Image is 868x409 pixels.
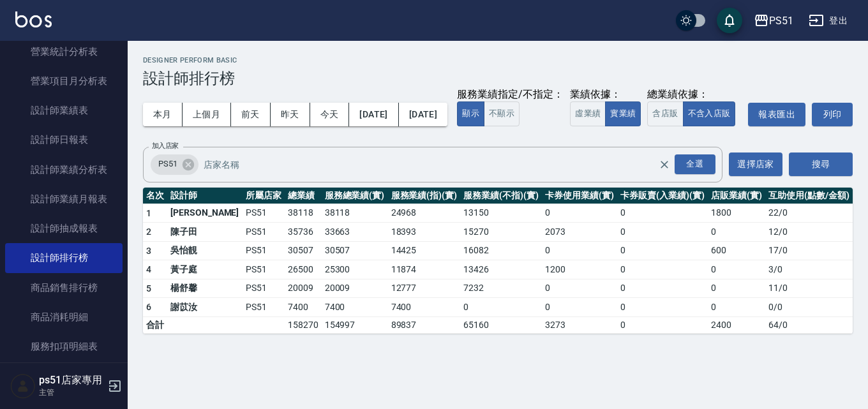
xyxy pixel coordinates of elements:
[399,103,447,126] button: [DATE]
[708,298,765,317] td: 0
[812,103,853,126] button: 列印
[617,279,708,298] td: 0
[672,152,718,177] button: Open
[243,204,285,223] td: PS51
[285,260,322,279] td: 26500
[39,374,104,387] h5: ps51店家專用
[5,184,123,214] a: 設計師業績月報表
[143,103,183,126] button: 本月
[542,223,617,242] td: 2073
[388,316,461,333] td: 89837
[388,188,461,204] th: 服務業績(指)(實)
[617,260,708,279] td: 0
[5,332,123,361] a: 服務扣項明細表
[708,241,765,260] td: 600
[457,101,484,126] button: 顯示
[146,208,151,218] span: 1
[285,279,322,298] td: 20009
[460,316,542,333] td: 65160
[322,298,388,317] td: 7400
[167,279,243,298] td: 楊舒馨
[143,70,853,87] h3: 設計師排行榜
[748,103,805,126] a: 報表匯出
[5,361,123,390] a: 單一服務項目查詢
[146,246,151,256] span: 3
[271,103,310,126] button: 昨天
[243,279,285,298] td: PS51
[285,223,322,242] td: 35736
[183,103,231,126] button: 上個月
[542,298,617,317] td: 0
[146,264,151,274] span: 4
[542,279,617,298] td: 0
[167,188,243,204] th: 設計師
[200,153,681,175] input: 店家名稱
[388,298,461,317] td: 7400
[146,283,151,294] span: 5
[5,214,123,243] a: 設計師抽成報表
[749,8,798,34] button: PS51
[167,223,243,242] td: 陳子田
[243,223,285,242] td: PS51
[769,13,793,29] div: PS51
[617,204,708,223] td: 0
[388,204,461,223] td: 24968
[39,387,104,398] p: 主管
[243,298,285,317] td: PS51
[322,260,388,279] td: 25300
[322,279,388,298] td: 20009
[765,241,853,260] td: 17 / 0
[717,8,742,33] button: save
[285,316,322,333] td: 158270
[708,279,765,298] td: 0
[146,227,151,237] span: 2
[617,298,708,317] td: 0
[729,152,782,176] button: 選擇店家
[708,223,765,242] td: 0
[5,273,123,302] a: 商品銷售排行榜
[5,302,123,332] a: 商品消耗明細
[708,316,765,333] td: 2400
[617,223,708,242] td: 0
[10,373,36,399] img: Person
[322,204,388,223] td: 38118
[765,223,853,242] td: 12 / 0
[708,204,765,223] td: 1800
[457,88,564,101] div: 服務業績指定/不指定：
[285,241,322,260] td: 30507
[167,241,243,260] td: 吳怡靚
[484,101,520,126] button: 不顯示
[617,316,708,333] td: 0
[460,188,542,204] th: 服務業績(不指)(實)
[570,88,641,101] div: 業績依據：
[146,302,151,312] span: 6
[542,260,617,279] td: 1200
[647,88,742,101] div: 總業績依據：
[151,158,185,170] span: PS51
[542,241,617,260] td: 0
[789,152,853,176] button: 搜尋
[243,260,285,279] td: PS51
[5,243,123,272] a: 設計師排行榜
[570,101,606,126] button: 虛業績
[708,260,765,279] td: 0
[5,37,123,66] a: 營業統計分析表
[542,204,617,223] td: 0
[542,188,617,204] th: 卡券使用業績(實)
[765,316,853,333] td: 64 / 0
[231,103,271,126] button: 前天
[349,103,398,126] button: [DATE]
[143,188,167,204] th: 名次
[765,188,853,204] th: 互助使用(點數/金額)
[542,316,617,333] td: 3273
[5,66,123,96] a: 營業項目月分析表
[243,241,285,260] td: PS51
[460,279,542,298] td: 7232
[460,260,542,279] td: 13426
[388,260,461,279] td: 11874
[765,204,853,223] td: 22 / 0
[322,188,388,204] th: 服務總業績(實)
[605,101,641,126] button: 實業績
[167,204,243,223] td: [PERSON_NAME]
[285,188,322,204] th: 總業績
